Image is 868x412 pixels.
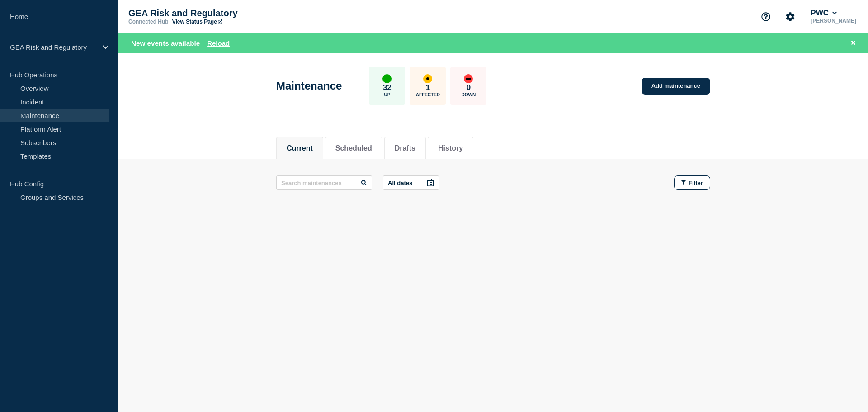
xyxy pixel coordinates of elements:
p: Affected [416,92,440,97]
a: View Status Page [172,19,222,25]
p: [PERSON_NAME] [809,18,858,24]
p: 32 [383,83,392,92]
div: down [464,74,473,83]
button: History [438,144,463,152]
button: Drafts [395,144,415,152]
p: 1 [426,83,430,92]
span: New events available [131,39,200,47]
span: Filter [689,180,703,186]
button: All dates [383,175,439,190]
button: Account settings [781,7,800,26]
button: Reload [207,39,230,47]
div: affected [423,74,432,83]
p: Up [384,92,390,97]
p: All dates [388,180,412,186]
button: Current [287,144,313,152]
p: Down [462,92,476,97]
h1: Maintenance [276,80,342,92]
button: Support [756,7,775,26]
p: Connected Hub [128,19,169,25]
button: Scheduled [335,144,372,152]
button: PWC [809,9,839,18]
a: Add maintenance [642,78,710,95]
input: Search maintenances [276,175,372,190]
button: Filter [674,175,710,190]
p: GEA Risk and Regulatory [10,43,97,51]
p: 0 [467,83,471,92]
div: up [382,74,392,83]
p: GEA Risk and Regulatory [128,8,309,19]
